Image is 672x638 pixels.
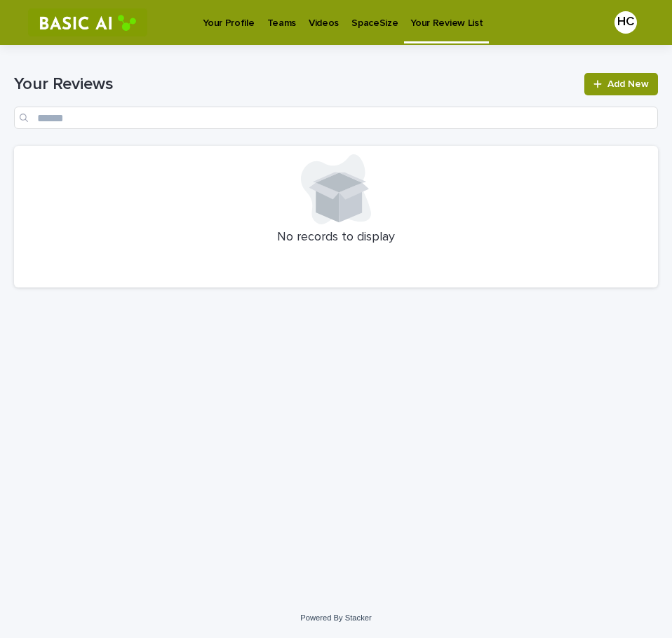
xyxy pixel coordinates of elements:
div: HC [614,11,637,34]
span: Add New [607,79,649,89]
a: Add New [584,73,658,95]
h1: Your Reviews [14,74,576,95]
input: Search [14,107,658,129]
p: No records to display [22,230,650,245]
img: RtIB8pj2QQiOZo6waziI [28,8,147,36]
a: Powered By Stacker [300,613,371,622]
